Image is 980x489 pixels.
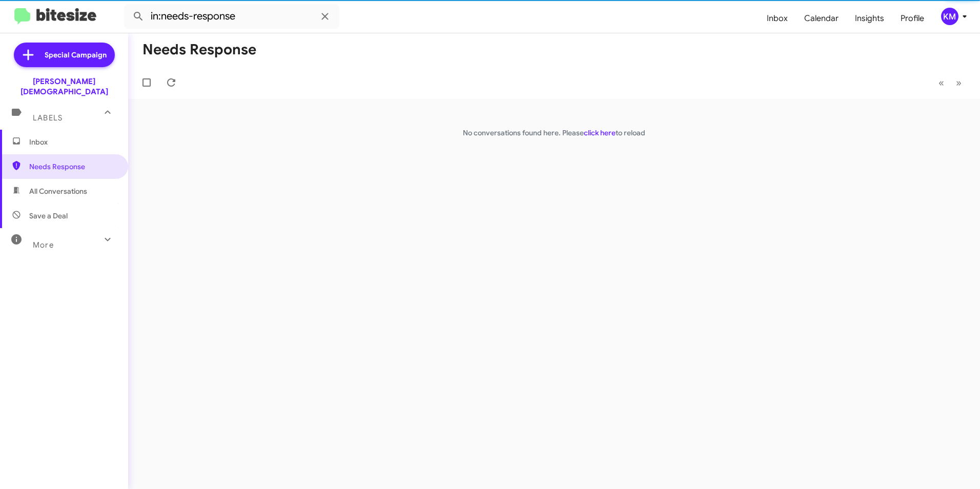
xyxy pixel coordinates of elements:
span: More [33,240,54,250]
button: Next [950,72,968,93]
a: Profile [892,4,932,33]
p: No conversations found here. Please to reload [128,128,980,138]
span: « [938,76,944,89]
input: Search [124,4,339,29]
span: Needs Response [29,161,116,172]
button: KM [932,8,969,25]
span: Inbox [29,137,116,147]
span: Labels [33,113,63,123]
a: Calendar [796,4,847,33]
a: Inbox [759,4,796,33]
button: Previous [932,72,950,93]
a: Insights [847,4,892,33]
span: Save a Deal [29,211,68,221]
a: Special Campaign [14,43,115,67]
span: Special Campaign [45,50,107,60]
h1: Needs Response [142,42,256,58]
a: click here [584,128,616,137]
nav: Page navigation example [933,72,968,93]
span: » [956,76,962,89]
div: KM [941,8,958,25]
span: All Conversations [29,186,87,196]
